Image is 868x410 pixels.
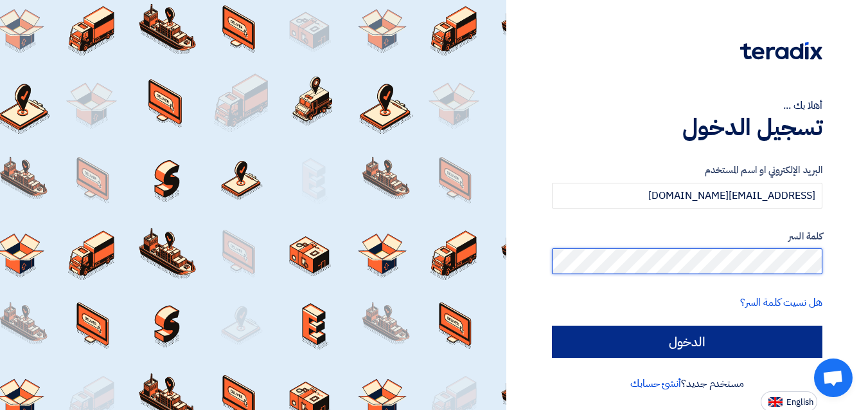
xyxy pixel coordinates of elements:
[630,376,681,391] a: أنشئ حسابك
[552,183,822,209] input: أدخل بريد العمل الإلكتروني او اسم المستخدم الخاص بك ...
[786,398,813,407] span: English
[740,295,822,310] a: هل نسيت كلمة السر؟
[740,42,822,60] img: Teradix logo
[768,397,783,407] img: en-US.png
[552,113,822,142] h1: تسجيل الدخول
[552,229,822,244] label: كلمة السر
[552,326,822,358] input: الدخول
[552,98,822,113] div: أهلا بك ...
[552,163,822,178] label: البريد الإلكتروني او اسم المستخدم
[552,376,822,391] div: مستخدم جديد؟
[814,359,853,397] a: Open chat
